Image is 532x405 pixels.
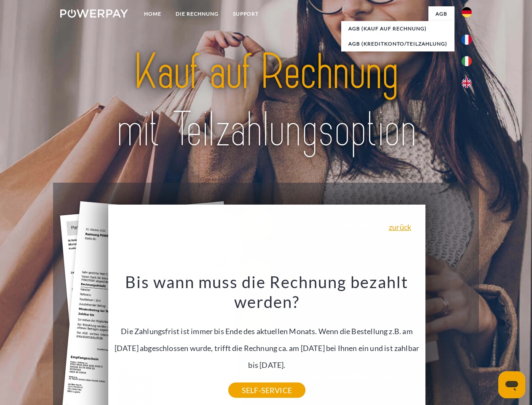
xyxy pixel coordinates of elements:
[168,6,226,22] a: DIE RECHNUNG
[113,272,421,390] div: Die Zahlungsfrist ist immer bis Ende des aktuellen Monats. Wenn die Bestellung z.B. am [DATE] abg...
[462,78,472,88] img: en
[341,21,454,36] a: AGB (Kauf auf Rechnung)
[226,6,266,22] a: SUPPORT
[462,35,472,45] img: fr
[498,371,525,398] iframe: Schaltfläche zum Öffnen des Messaging-Fensters
[462,7,472,17] img: de
[341,36,454,51] a: AGB (Kreditkonto/Teilzahlung)
[113,272,421,312] h3: Bis wann muss die Rechnung bezahlt werden?
[60,9,128,18] img: logo-powerpay-white.svg
[389,223,411,231] a: zurück
[462,56,472,66] img: it
[428,6,454,22] a: agb
[228,383,305,398] a: SELF-SERVICE
[80,40,452,162] img: title-powerpay_de.svg
[137,6,168,22] a: Home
